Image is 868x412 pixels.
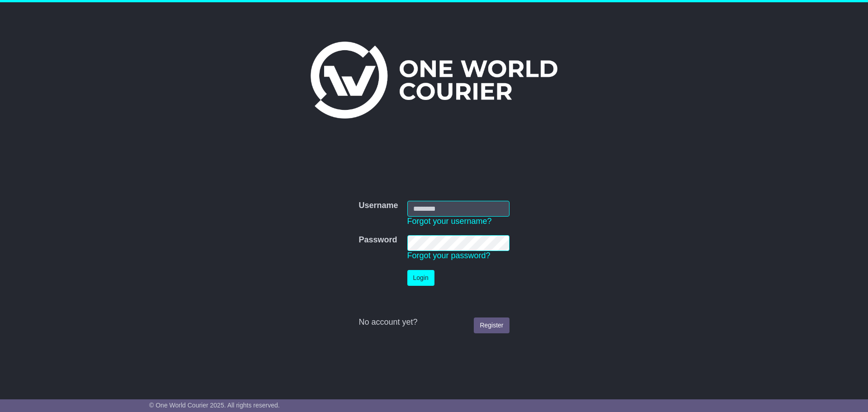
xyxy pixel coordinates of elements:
label: Password [359,235,397,245]
div: No account yet? [359,317,509,327]
a: Forgot your password? [407,251,491,260]
label: Username [359,201,398,211]
a: Register [474,317,509,333]
span: © One World Courier 2025. All rights reserved. [149,402,280,409]
button: Login [407,270,434,286]
img: One World [311,42,557,118]
a: Forgot your username? [407,217,492,226]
